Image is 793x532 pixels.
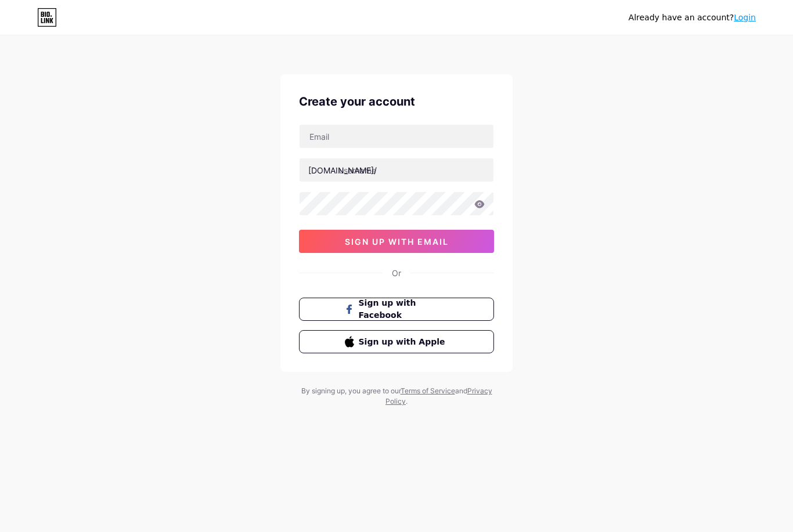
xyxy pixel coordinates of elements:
input: username [300,158,493,182]
div: Create your account [299,93,494,110]
div: By signing up, you agree to our and . [298,386,495,407]
span: sign up with email [345,237,449,247]
span: Sign up with Apple [359,336,449,348]
div: Or [392,267,401,279]
a: Login [734,13,756,22]
button: Sign up with Apple [299,330,494,353]
div: Already have an account? [629,12,756,24]
span: Sign up with Facebook [359,297,449,321]
button: sign up with email [299,230,494,253]
input: Email [300,125,493,148]
div: [DOMAIN_NAME]/ [308,164,377,176]
button: Sign up with Facebook [299,298,494,321]
a: Terms of Service [401,386,455,395]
